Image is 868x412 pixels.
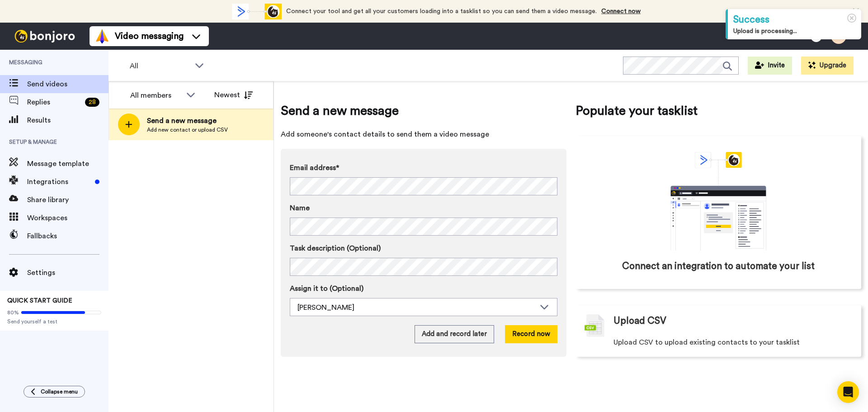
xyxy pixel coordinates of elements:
[290,283,557,294] label: Assign it to (Optional)
[837,381,859,403] div: Open Intercom Messenger
[27,213,108,223] span: Workspaces
[41,388,78,395] span: Collapse menu
[748,57,792,75] button: Invite
[27,115,108,126] span: Results
[651,152,786,251] div: animation
[7,309,19,316] span: 80%
[147,126,228,133] span: Add new contact or upload CSV
[622,260,815,273] span: Connect an integration to automate your list
[208,86,259,104] button: Newest
[613,314,666,328] span: Upload CSV
[290,243,557,254] label: Task description (Optional)
[733,13,856,27] div: Success
[801,57,854,75] button: Upgrade
[415,325,494,343] button: Add and record later
[232,4,282,19] div: animation
[27,231,108,242] span: Fallbacks
[27,267,108,278] span: Settings
[85,98,99,107] div: 28
[281,102,566,120] span: Send a new message
[24,386,85,398] button: Collapse menu
[115,30,184,43] span: Video messaging
[281,129,566,140] span: Add someone's contact details to send them a video message
[95,29,109,43] img: vm-color.svg
[27,176,91,187] span: Integrations
[733,27,856,36] div: Upload is processing...
[576,102,861,120] span: Populate your tasklist
[11,30,79,43] img: bj-logo-header-white.svg
[27,97,81,108] span: Replies
[7,318,101,325] span: Send yourself a test
[27,79,108,90] span: Send videos
[147,115,228,126] span: Send a new message
[601,8,641,14] a: Connect now
[130,90,182,101] div: All members
[290,162,557,173] label: Email address*
[505,325,557,343] button: Record now
[130,61,190,71] span: All
[290,203,310,213] span: Name
[27,158,108,169] span: Message template
[613,337,800,348] span: Upload CSV to upload existing contacts to your tasklist
[286,8,597,14] span: Connect your tool and get all your customers loading into a tasklist so you can send them a video...
[7,298,72,304] span: QUICK START GUIDE
[585,314,604,337] img: csv-grey.png
[297,302,535,313] div: [PERSON_NAME]
[27,194,108,205] span: Share library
